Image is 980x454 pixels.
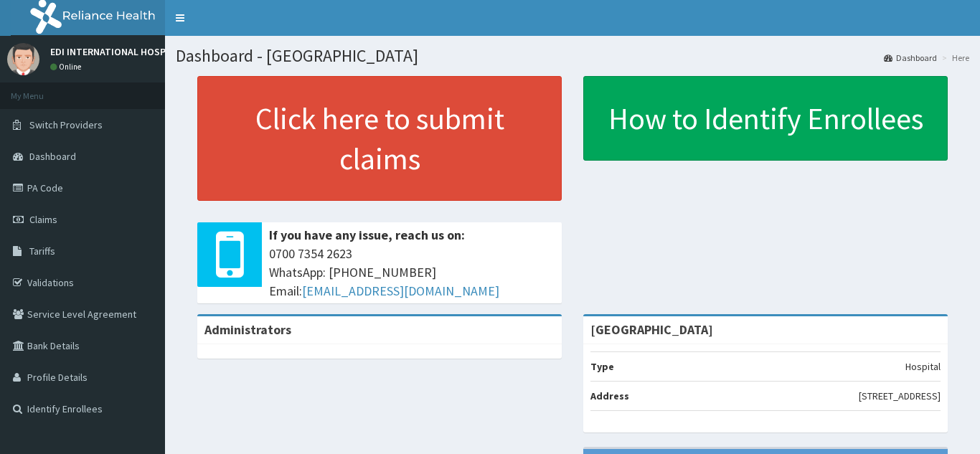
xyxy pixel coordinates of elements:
[905,359,941,374] p: Hospital
[269,245,555,300] span: 0700 7354 2623 WhatsApp: [PHONE_NUMBER] Email:
[590,360,614,373] b: Type
[176,47,969,65] h1: Dashboard - [GEOGRAPHIC_DATA]
[302,283,499,299] a: [EMAIL_ADDRESS][DOMAIN_NAME]
[590,389,629,402] b: Address
[7,43,39,75] img: User Image
[204,321,291,338] b: Administrators
[29,118,103,131] span: Switch Providers
[29,245,55,257] span: Tariffs
[884,52,937,64] a: Dashboard
[859,389,941,403] p: [STREET_ADDRESS]
[590,321,713,338] strong: [GEOGRAPHIC_DATA]
[29,213,57,226] span: Claims
[583,76,948,161] a: How to Identify Enrollees
[269,227,465,243] b: If you have any issue, reach us on:
[29,150,76,163] span: Dashboard
[50,62,85,72] a: Online
[50,47,204,57] p: EDI INTERNATIONAL HOSPITAL LTD
[938,52,969,64] li: Here
[197,76,562,201] a: Click here to submit claims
